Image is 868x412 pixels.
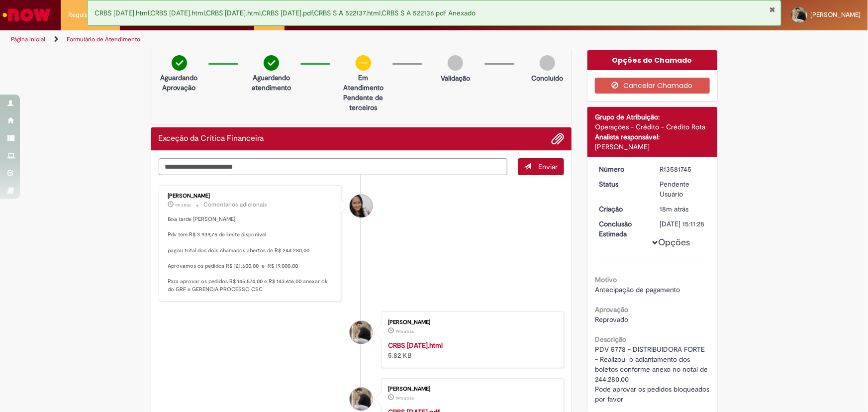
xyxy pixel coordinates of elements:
button: Cancelar Chamado [595,78,710,94]
div: 5.82 KB [388,340,554,360]
span: Antecipação de pagamento [595,285,680,294]
time: 30/09/2025 14:10:27 [395,328,414,334]
span: [PERSON_NAME] [810,10,861,19]
div: Opções do Chamado [587,50,717,70]
button: Fechar Notificação [770,5,776,13]
span: Requisições [68,10,103,20]
span: PDV 5778 - DISTRIBUIDORA FORTE - Realizou o adiantamento dos boletos conforme anexo no notal de 2... [595,345,711,404]
img: ServiceNow [1,5,52,25]
dt: Conclusão Estimada [591,219,653,239]
time: 30/09/2025 14:28:35 [176,202,192,208]
img: img-circle-grey.png [448,55,463,71]
div: Marcelo Pereira Borges [350,388,373,411]
a: CRBS [DATE].html [388,341,443,350]
p: Aguardando atendimento [247,73,295,93]
img: circle-minus.png [356,55,371,71]
span: 1m atrás [176,202,192,208]
img: img-circle-grey.png [540,55,555,71]
p: Pendente de terceiros [339,93,387,112]
textarea: Digite sua mensagem aqui... [159,158,508,175]
div: Valeria Maria Da Conceicao [350,195,373,217]
h2: Exceção da Crítica Financeira Histórico de tíquete [159,134,264,143]
b: Motivo [595,275,617,284]
div: Operações - Crédito - Crédito Rota [595,122,710,132]
time: 30/09/2025 14:10:27 [395,395,414,401]
div: [DATE] 15:11:28 [660,219,706,229]
div: Analista responsável: [595,132,710,142]
p: Aguardando Aprovação [155,73,203,93]
p: Boa tarde [PERSON_NAME]. Pdv tem R$ 3.939,75 de limite disponível pagou total dos dois chamados a... [168,215,334,294]
time: 30/09/2025 14:11:25 [660,205,689,213]
div: Grupo de Atribuição: [595,112,710,122]
img: check-circle-green.png [172,55,187,71]
div: [PERSON_NAME] [168,193,334,199]
p: Validação [441,73,470,83]
button: Enviar [518,158,564,175]
dt: Criação [591,204,653,214]
small: Comentários adicionais [204,201,268,209]
div: [PERSON_NAME] [388,319,554,325]
ul: Trilhas de página [7,30,571,49]
b: Descrição [595,335,626,344]
span: CRBS [DATE].html,CRBS [DATE].html,CRBS [DATE].html,CRBS [DATE].pdf,CRBS S A 522137.html,CRBS S A ... [95,8,476,17]
span: 18m atrás [660,205,689,213]
b: Aprovação [595,305,628,314]
span: Enviar [538,162,558,171]
span: 19m atrás [395,395,414,401]
div: Marcelo Pereira Borges [350,321,373,344]
span: Reprovado [595,315,628,324]
div: 30/09/2025 14:11:25 [660,204,706,214]
dt: Status [591,179,653,189]
a: Página inicial [11,35,45,43]
p: Concluído [531,73,563,83]
div: [PERSON_NAME] [595,142,710,152]
button: Adicionar anexos [551,132,564,145]
div: R13581745 [660,164,706,174]
span: 19m atrás [395,328,414,334]
p: Em Atendimento [339,73,387,93]
div: Pendente Usuário [660,179,706,199]
div: [PERSON_NAME] [388,386,554,392]
a: Formulário de Atendimento [67,35,140,43]
dt: Número [591,164,653,174]
img: check-circle-green.png [264,55,279,71]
